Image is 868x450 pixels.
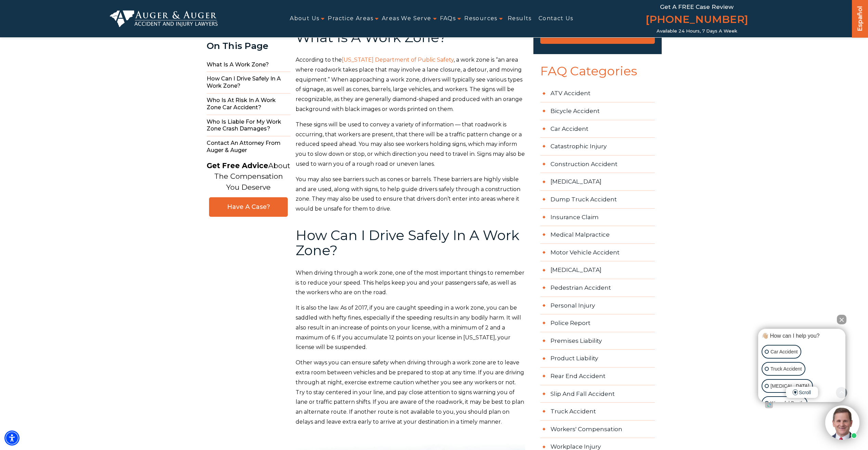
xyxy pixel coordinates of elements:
a: Truck Accident [540,403,655,421]
a: Contact Us [539,11,573,26]
p: [MEDICAL_DATA] [770,382,809,390]
a: [PHONE_NUMBER] [646,12,748,28]
h4: FAQ Categories [533,64,662,85]
a: Results [508,11,532,26]
span: Other ways you can ensure safety when driving through a work zone are to leave extra room between... [296,359,524,425]
img: Auger & Auger Accident and Injury Lawyers Logo [110,10,218,27]
a: Construction Accident [540,155,655,173]
span: Who Is Liable for My Work Zone Crash Damages? [207,115,290,137]
a: Open intaker chat [765,402,773,408]
a: ATV Accident [540,85,655,102]
a: Car Accident [540,120,655,138]
div: 👋🏼 How can I help you? [760,332,844,340]
span: Have A Case? [216,203,281,211]
a: Premises Liability [540,332,655,350]
a: Resources [464,11,497,26]
a: Medical Malpractice [540,226,655,244]
p: About The Compensation You Deserve [207,160,290,193]
span: You may also see barriers such as cones or barrels. These barriers are highly visible and are use... [296,176,520,212]
a: Personal Injury [540,297,655,315]
a: Dump Truck Accident [540,191,655,209]
button: Close Intaker Chat Widget [837,315,846,324]
a: Motor Vehicle Accident [540,244,655,262]
a: Rear End Accident [540,367,655,385]
a: Areas We Serve [382,11,431,26]
div: Accessibility Menu [4,430,20,446]
span: Get a FREE Case Review [660,3,734,10]
a: FAQs [440,11,456,26]
span: What Is a Work Zone? [207,58,290,72]
span: It is also the law. As of 2017, if you are caught speeding in a work zone, you can be saddled wit... [296,304,521,350]
a: Product Liability [540,350,655,367]
a: [US_STATE] Department of Public Safety [342,57,454,63]
img: Intaker widget Avatar [825,405,859,440]
a: Insurance Claim [540,209,655,226]
span: How Can I Drive Safely in a Work Zone? [207,72,290,93]
a: [MEDICAL_DATA] [540,261,655,279]
span: These signs will be used to convey a variety of information — that roadwork is occurring, that wo... [296,121,525,167]
a: [MEDICAL_DATA] [540,173,655,191]
span: Who Is at Risk in a Work Zone Car Accident? [207,93,290,115]
span: Contact An Attorney from Auger & Auger [207,136,290,158]
a: Pedestrian Accident [540,279,655,297]
p: Car Accident [770,348,798,356]
span: How Can I Drive Safely In A Work Zone? [296,227,519,259]
p: Truck Accident [770,365,802,373]
a: Police Report [540,314,655,332]
strong: Get Free Advice [207,161,268,170]
a: About Us [290,11,319,26]
a: Workers' Compensation [540,421,655,438]
a: Catastrophic Injury [540,138,655,155]
span: Scroll [786,387,818,398]
span: Available 24 Hours, 7 Days a Week [657,28,737,34]
p: Wrongful Death [770,399,804,408]
a: Bicycle Accident [540,102,655,120]
a: Have A Case? [209,197,288,217]
span: , a work zone is “an area where roadwork takes place that may involve a lane closure, a detour, a... [296,57,522,112]
span: According to the [296,57,342,63]
div: On This Page [207,41,290,51]
a: Slip And Fall Accident [540,385,655,403]
a: Practice Areas [328,11,373,26]
span: When driving through a work zone, one of the most important things to remember is to reduce your ... [296,270,524,296]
